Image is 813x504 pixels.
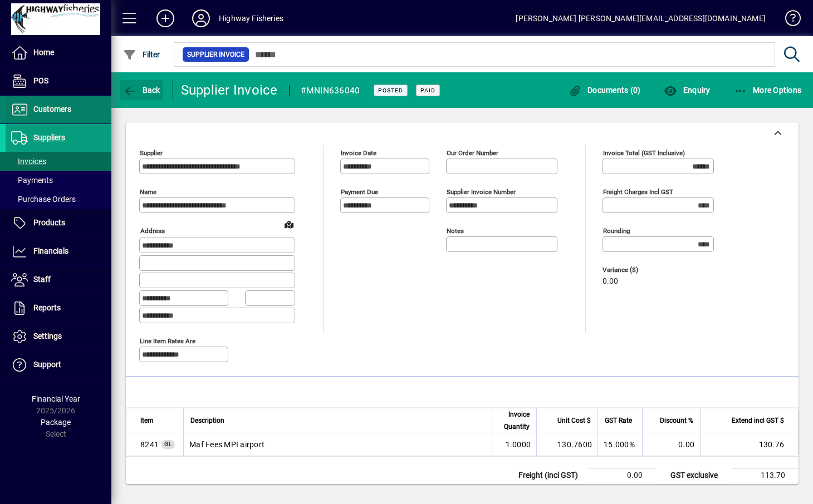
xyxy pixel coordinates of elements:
[664,86,710,95] span: Enquiry
[140,439,159,450] span: Maf Fees
[301,82,360,100] div: #MNIN636040
[148,8,183,28] button: Add
[32,394,80,403] span: Financial Year
[516,9,766,27] div: [PERSON_NAME] [PERSON_NAME][EMAIL_ADDRESS][DOMAIN_NAME]
[140,337,195,344] mat-label: Line item rates are
[603,277,618,286] span: 0.00
[6,294,111,322] a: Reports
[731,80,805,100] button: More Options
[603,188,673,196] mat-label: Freight charges incl GST
[700,433,798,456] td: 130.76
[6,96,111,123] a: Customers
[6,238,111,265] a: Financials
[536,433,597,456] td: 130.7600
[33,76,48,85] span: POS
[6,39,111,67] a: Home
[661,80,713,100] button: Enquiry
[589,468,656,482] td: 0.00
[111,80,173,100] app-page-header-button: Back
[164,441,172,447] span: GL
[513,468,589,482] td: Freight (incl GST)
[11,157,46,166] span: Invoices
[190,414,224,427] span: Description
[732,414,784,427] span: Extend incl GST $
[33,246,68,255] span: Financials
[597,433,642,456] td: 15.000%
[6,67,111,95] a: POS
[447,149,498,157] mat-label: Our order number
[566,80,644,100] button: Documents (0)
[33,48,54,57] span: Home
[603,227,630,235] mat-label: Rounding
[140,188,156,196] mat-label: Name
[181,81,278,99] div: Supplier Invoice
[183,433,492,456] td: Maf Fees MPI airport
[140,149,163,157] mat-label: Supplier
[605,414,632,427] span: GST Rate
[732,468,799,482] td: 113.70
[33,275,51,284] span: Staff
[183,8,219,28] button: Profile
[420,87,435,94] span: Paid
[777,2,799,38] a: Knowledge Base
[6,152,111,171] a: Invoices
[280,215,298,233] a: View on map
[6,209,111,237] a: Products
[6,171,111,190] a: Payments
[732,482,799,495] td: 17.06
[33,360,61,369] span: Support
[123,50,160,59] span: Filter
[11,195,76,204] span: Purchase Orders
[33,133,65,142] span: Suppliers
[6,351,111,379] a: Support
[41,418,71,427] span: Package
[341,188,378,196] mat-label: Payment due
[33,332,62,340] span: Settings
[447,227,464,235] mat-label: Notes
[33,218,65,227] span: Products
[123,86,160,95] span: Back
[6,323,111,350] a: Settings
[557,414,591,427] span: Unit Cost $
[120,45,163,65] button: Filter
[513,482,589,495] td: Rounding
[6,266,111,294] a: Staff
[140,414,154,427] span: Item
[660,414,693,427] span: Discount %
[33,105,71,113] span: Customers
[447,188,516,196] mat-label: Supplier invoice number
[603,149,685,157] mat-label: Invoice Total (GST inclusive)
[642,433,700,456] td: 0.00
[734,86,802,95] span: More Options
[665,482,732,495] td: GST
[499,408,530,433] span: Invoice Quantity
[665,468,732,482] td: GST exclusive
[120,80,163,100] button: Back
[219,9,283,27] div: Highway Fisheries
[492,433,536,456] td: 1.0000
[6,190,111,209] a: Purchase Orders
[378,87,403,94] span: Posted
[33,303,61,312] span: Reports
[11,176,53,185] span: Payments
[341,149,376,157] mat-label: Invoice date
[589,482,656,495] td: 0.00
[603,266,669,274] span: Variance ($)
[569,86,641,95] span: Documents (0)
[187,49,244,60] span: Supplier Invoice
